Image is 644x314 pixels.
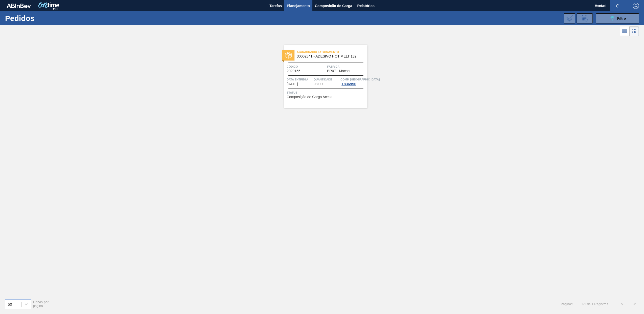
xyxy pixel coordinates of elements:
[340,77,380,82] span: Comp. Carga
[340,77,366,86] a: Comp. [GEOGRAPHIC_DATA]1836950
[633,3,639,9] img: Logout
[33,300,49,308] span: Linhas por página
[287,77,312,82] span: Data entrega
[277,45,367,108] a: statusAguardando Faturamento30002341 - ADESIVO HOT MELT 132Código2029155FábricaBR07 - MacacuData ...
[616,298,628,310] button: <
[596,13,639,23] button: Filtro
[297,49,367,54] span: Aguardando Faturamento
[8,302,12,306] div: 50
[327,69,351,73] span: BR07 - Macacu
[285,52,292,59] img: status
[297,54,363,58] span: 30002341 - ADESIVO HOT MELT 132
[340,82,357,86] div: 1836950
[577,13,593,23] div: Solicitação de Revisão de Pedidos
[269,3,282,9] span: Tarefas
[287,95,332,99] span: Composição de Carga Aceita
[5,15,84,21] h1: Pedidos
[617,16,626,20] span: Filtro
[287,64,326,69] span: Código
[628,298,641,310] button: >
[581,302,608,306] span: 1 - 1 de 1 Registros
[564,13,575,23] div: Importar Negociações dos Pedidos
[7,4,31,8] img: TNhmsLtSVTkK8tSr43FrP2fwEKptu5GPRR3wAAAABJRU5ErkJggg==
[629,26,639,36] div: Visão em Cards
[561,302,574,306] span: Página : 1
[287,82,298,86] span: 07/10/2025
[314,82,325,86] span: 98,000
[357,3,375,9] span: Relatórios
[315,3,352,9] span: Composição de Carga
[287,3,310,9] span: Planejamento
[287,90,366,95] span: Status
[327,64,366,69] span: Fábrica
[314,77,339,82] span: Quantidade
[610,2,626,9] button: Notificações
[620,26,629,36] div: Visão em Lista
[287,69,301,73] span: 2029155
